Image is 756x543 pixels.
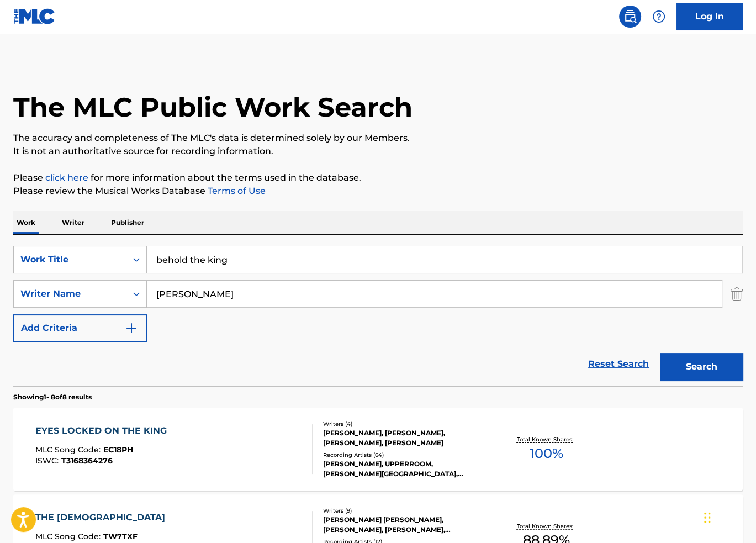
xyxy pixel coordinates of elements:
div: Writer Name [20,287,120,301]
img: MLC Logo [13,8,56,24]
div: [PERSON_NAME], UPPERROOM, [PERSON_NAME][GEOGRAPHIC_DATA], [PERSON_NAME] & UPPERROOM, [PERSON_NAME... [323,459,486,479]
div: Drag [704,501,711,534]
form: Search Form [13,246,743,386]
span: 100 % [530,444,563,463]
span: TW7TXF [103,531,138,541]
div: EYES LOCKED ON THE KING [35,424,172,437]
a: Public Search [619,6,641,28]
span: MLC Song Code : [35,531,103,541]
img: 9d2ae6d4665cec9f34b9.svg [125,321,138,335]
span: ISWC : [35,456,61,466]
div: Recording Artists ( 64 ) [323,451,486,459]
p: Total Known Shares: [517,522,576,530]
span: EC18PH [103,445,133,455]
div: Help [648,6,670,28]
p: Please for more information about the terms used in the database. [13,171,743,184]
p: Total Known Shares: [517,435,576,444]
p: Writer [59,211,88,234]
span: T3168364276 [61,456,113,466]
a: click here [45,172,88,183]
p: Please review the Musical Works Database [13,184,743,198]
div: Writers ( 9 ) [323,507,486,515]
a: EYES LOCKED ON THE KINGMLC Song Code:EC18PHISWC:T3168364276Writers (4)[PERSON_NAME], [PERSON_NAME... [13,408,743,491]
img: search [623,10,637,23]
p: Showing 1 - 8 of 8 results [13,392,92,402]
iframe: Chat Widget [701,490,756,543]
a: Terms of Use [205,186,266,196]
a: Reset Search [583,352,654,376]
p: The accuracy and completeness of The MLC's data is determined solely by our Members. [13,131,743,145]
button: Search [660,353,743,381]
div: THE [DEMOGRAPHIC_DATA] [35,511,171,524]
p: Work [13,211,39,234]
div: [PERSON_NAME] [PERSON_NAME], [PERSON_NAME], [PERSON_NAME], [PERSON_NAME], [PERSON_NAME], [PERSON_... [323,515,486,535]
span: MLC Song Code : [35,445,103,455]
img: Delete Criterion [731,280,743,308]
h1: The MLC Public Work Search [13,91,413,124]
button: Add Criteria [13,314,147,342]
div: Writers ( 4 ) [323,420,486,428]
p: It is not an authoritative source for recording information. [13,145,743,158]
div: Work Title [20,253,120,266]
img: help [652,10,665,23]
div: [PERSON_NAME], [PERSON_NAME], [PERSON_NAME], [PERSON_NAME] [323,428,486,448]
p: Publisher [108,211,147,234]
a: Log In [676,3,743,30]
